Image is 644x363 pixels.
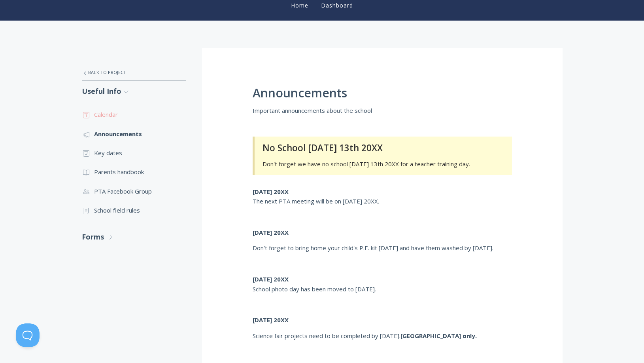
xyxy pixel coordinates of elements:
[82,124,186,143] a: Announcements
[82,81,186,102] a: Useful Info
[82,162,186,181] a: Parents handbook
[253,188,289,196] strong: [DATE] 20XX
[263,143,502,153] h3: No School [DATE] 13th 20XX
[253,331,512,340] p: Science fair projects need to be completed by [DATE].
[253,187,512,206] p: The next PTA meeting will be on [DATE] 20XX.
[82,143,186,162] a: Key dates
[253,316,289,324] strong: [DATE] 20XX
[253,228,289,236] strong: [DATE] 20XX
[82,105,186,124] a: Calendar
[82,201,186,220] a: School field rules
[16,323,40,347] iframe: Toggle Customer Support
[263,159,502,169] p: Don't forget we have no school [DATE] 13th 20XX for a teacher training day.
[253,86,512,100] h1: Announcements
[253,274,512,294] p: School photo day has been moved to [DATE].
[82,64,186,81] a: Back to Project
[319,2,355,9] a: Dashboard
[253,106,512,115] p: Important announcements about the school
[82,226,186,247] a: Forms
[253,275,289,283] strong: [DATE] 20XX
[400,332,477,340] strong: [GEOGRAPHIC_DATA] only.
[82,182,186,201] a: PTA Facebook Group
[289,2,310,9] a: Home
[253,243,512,253] p: Don't forget to bring home your child's P.E. kit [DATE] and have them washed by [DATE].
